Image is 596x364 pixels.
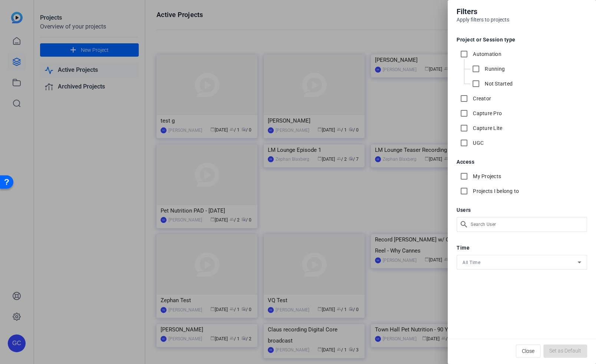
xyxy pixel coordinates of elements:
h5: Time [457,245,587,250]
label: Automation [471,50,501,58]
h5: Project or Session type [457,37,587,42]
h5: Users [457,207,587,213]
h4: Filters [457,6,587,17]
label: My Projects [471,173,501,180]
h5: Access [457,159,587,164]
input: Search User [471,220,581,229]
label: Projects I belong to [471,187,519,195]
span: All Time [462,260,480,265]
label: Capture Pro [471,110,502,117]
mat-icon: search [457,217,469,232]
label: Creator [471,95,491,102]
label: Capture Lite [471,124,502,132]
h6: Apply filters to projects [457,17,587,22]
label: Not Started [483,80,513,87]
label: UGC [471,139,484,147]
span: Close [522,344,534,358]
label: Running [483,65,505,73]
button: Close [516,344,540,358]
